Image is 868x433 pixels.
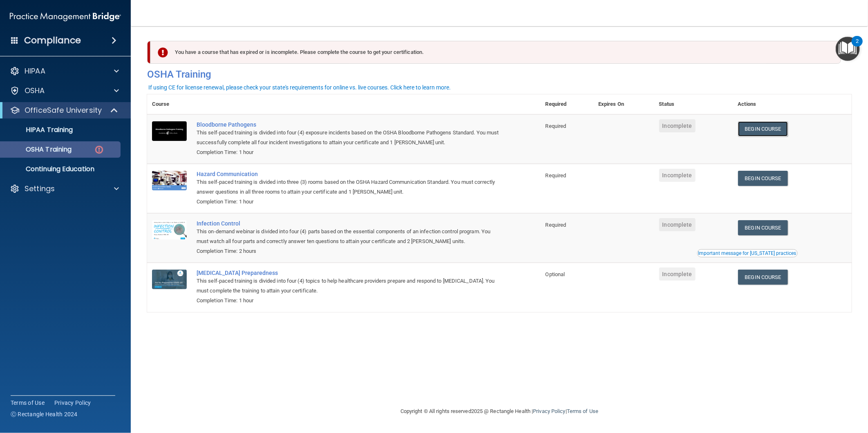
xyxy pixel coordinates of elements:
img: exclamation-circle-solid-danger.72ef9ffc.png [158,47,168,58]
div: You have a course that has expired or is incomplete. Please complete the course to get your certi... [150,41,841,64]
a: Privacy Policy [54,399,91,407]
div: Important message for [US_STATE] practices [698,251,796,256]
div: This self-paced training is divided into three (3) rooms based on the OSHA Hazard Communication S... [197,177,500,197]
a: [MEDICAL_DATA] Preparedness [197,270,500,276]
span: Ⓒ Rectangle Health 2024 [11,410,78,418]
a: Infection Control [197,220,500,227]
p: Continuing Education [5,165,117,173]
a: Begin Course [738,121,788,136]
span: Incomplete [659,169,696,182]
th: Actions [733,94,852,114]
a: Settings [10,184,119,194]
img: danger-circle.6113f641.png [94,145,104,155]
a: OSHA [10,86,119,96]
span: Incomplete [659,218,696,231]
a: Begin Course [738,270,788,285]
a: Terms of Use [11,399,45,407]
h4: Compliance [24,35,81,46]
a: Begin Course [738,220,788,235]
p: OSHA [25,86,45,96]
div: This self-paced training is divided into four (4) exposure incidents based on the OSHA Bloodborne... [197,128,500,147]
div: 2 [856,41,859,52]
th: Status [654,94,733,114]
a: Privacy Policy [533,408,565,414]
div: Completion Time: 2 hours [197,246,500,256]
a: Begin Course [738,171,788,186]
span: Required [546,123,566,129]
span: Required [546,222,566,228]
th: Expires On [593,94,654,114]
a: Hazard Communication [197,171,500,177]
h4: OSHA Training [147,69,852,80]
p: HIPAA Training [5,126,73,134]
a: Bloodborne Pathogens [197,121,500,128]
span: Optional [546,271,565,277]
span: Incomplete [659,268,696,281]
div: Completion Time: 1 hour [197,197,500,207]
div: This on-demand webinar is divided into four (4) parts based on the essential components of an inf... [197,227,500,246]
a: HIPAA [10,66,119,76]
a: Terms of Use [567,408,598,414]
button: If using CE for license renewal, please check your state's requirements for online vs. live cours... [147,83,452,92]
img: PMB logo [10,9,121,25]
p: OSHA Training [5,145,72,154]
div: Copyright © All rights reserved 2025 @ Rectangle Health | | [350,398,649,424]
p: HIPAA [25,66,45,76]
button: Read this if you are a dental practitioner in the state of CA [697,249,798,257]
a: OfficeSafe University [10,105,119,115]
div: If using CE for license renewal, please check your state's requirements for online vs. live cours... [148,85,451,90]
button: Open Resource Center, 2 new notifications [836,37,860,61]
div: Completion Time: 1 hour [197,296,500,306]
span: Required [546,172,566,179]
p: OfficeSafe University [25,105,102,115]
p: Settings [25,184,55,194]
th: Required [541,94,593,114]
div: Completion Time: 1 hour [197,147,500,157]
span: Incomplete [659,119,696,132]
th: Course [147,94,192,114]
div: This self-paced training is divided into four (4) topics to help healthcare providers prepare and... [197,276,500,296]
